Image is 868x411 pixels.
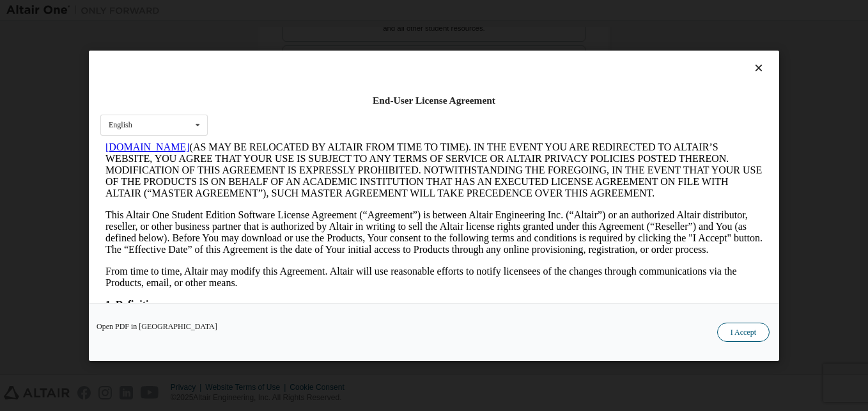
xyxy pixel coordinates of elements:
button: I Accept [717,322,770,341]
div: End-User License Agreement [100,94,768,107]
p: . [5,156,662,167]
p: This Altair One Student Edition Software License Agreement (“Agreement”) is between Altair Engine... [5,66,662,112]
a: Open PDF in [GEOGRAPHIC_DATA] [97,322,217,330]
p: (a) “Altair Privacy Policy” or “Altair Privacy Policies”. The current Altair privacy policy refer... [5,177,662,200]
div: English [109,121,132,129]
strong: 1. [5,156,13,166]
strong: Definitions [15,156,63,166]
p: From time to time, Altair may modify this Agreement. Altair will use reasonable efforts to notify... [5,122,662,145]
